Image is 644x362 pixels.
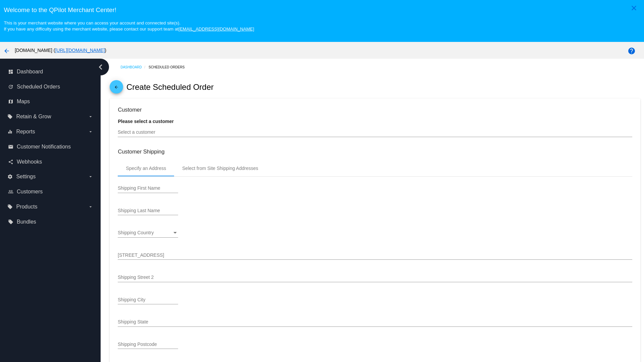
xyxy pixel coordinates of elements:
span: Shipping Country [118,230,154,235]
input: Shipping Postcode [118,342,178,347]
i: settings [7,174,13,179]
h3: Customer [118,107,632,113]
span: Settings [16,174,36,180]
input: Shipping Street 1 [118,253,632,258]
mat-select: Shipping Country [118,230,178,236]
i: email [8,144,13,149]
i: arrow_drop_down [88,204,93,209]
h3: Welcome to the QPilot Merchant Center! [4,6,640,14]
i: dashboard [8,69,13,74]
mat-icon: arrow_back [112,85,120,93]
span: Retain & Grow [16,114,51,120]
i: local_offer [8,219,13,225]
span: Customers [17,189,43,195]
a: share Webhooks [8,157,93,167]
i: map [8,99,13,104]
h2: Create Scheduled Order [126,82,214,92]
i: local_offer [7,114,13,119]
div: Specify an Address [126,166,166,171]
a: [EMAIL_ADDRESS][DOMAIN_NAME] [178,26,254,32]
a: local_offer Bundles [8,217,93,227]
span: Customer Notifications [17,144,71,150]
input: Shipping City [118,297,178,303]
a: [URL][DOMAIN_NAME] [55,48,105,53]
input: Shipping State [118,319,632,325]
a: update Scheduled Orders [8,81,93,92]
span: [DOMAIN_NAME] ( ) [15,48,106,53]
mat-icon: arrow_back [3,47,11,55]
i: equalizer [7,129,13,134]
h3: Customer Shipping [118,148,632,155]
i: update [8,84,13,89]
i: local_offer [7,204,13,209]
input: Select a customer [118,130,632,135]
mat-icon: close [630,4,638,12]
i: arrow_drop_down [88,174,93,179]
i: share [8,159,13,165]
input: Shipping Last Name [118,208,178,214]
a: dashboard Dashboard [8,66,93,77]
small: This is your merchant website where you can access your account and connected site(s). If you hav... [4,20,254,32]
i: arrow_drop_down [88,114,93,119]
span: Maps [17,99,30,105]
mat-icon: help [628,47,636,55]
strong: Please select a customer [118,119,174,124]
a: map Maps [8,96,93,107]
div: Select from Site Shipping Addresses [182,166,258,171]
span: Dashboard [17,69,43,75]
input: Shipping Street 2 [118,275,632,280]
span: Products [16,204,37,210]
i: arrow_drop_down [88,129,93,134]
span: Scheduled Orders [17,84,60,90]
span: Bundles [17,219,36,225]
a: Scheduled Orders [149,62,191,72]
span: Webhooks [17,159,42,165]
a: Dashboard [120,62,149,72]
input: Shipping First Name [118,186,178,191]
i: people_outline [8,189,13,194]
i: chevron_left [95,62,106,72]
a: email Customer Notifications [8,141,93,152]
span: Reports [16,129,35,135]
a: people_outline Customers [8,186,93,197]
